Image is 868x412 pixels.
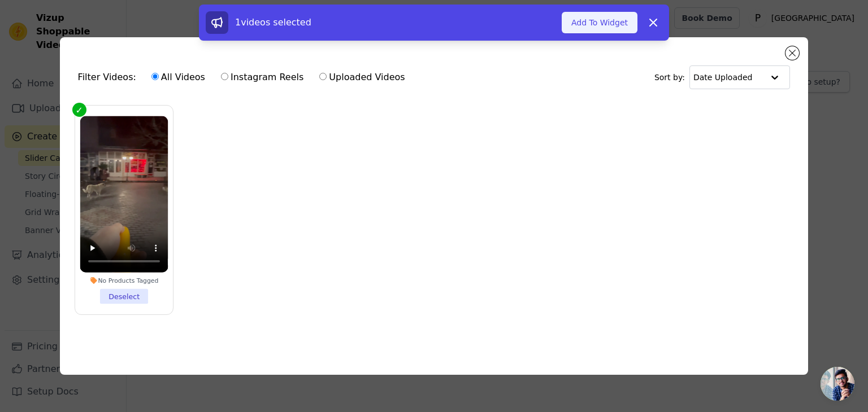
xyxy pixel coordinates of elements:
[80,277,168,284] div: No Products Tagged
[562,12,637,33] button: Add To Widget
[785,46,799,60] button: Close modal
[654,65,791,89] div: Sort by:
[319,70,405,85] label: Uploaded Videos
[220,70,304,85] label: Instagram Reels
[235,17,311,28] span: 1 videos selected
[78,64,411,90] div: Filter Videos:
[821,367,854,401] a: Açık sohbet
[151,70,206,85] label: All Videos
